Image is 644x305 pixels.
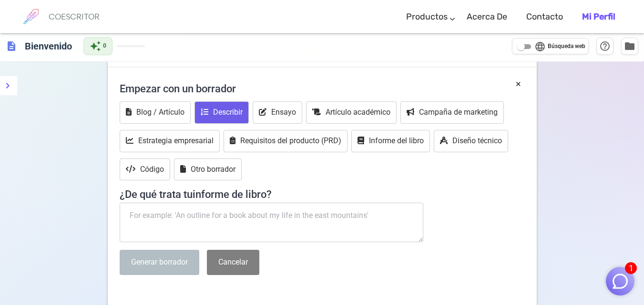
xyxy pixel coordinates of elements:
[25,40,72,52] font: Bienvenido
[516,77,521,91] button: ×
[103,42,106,49] font: 0
[120,83,236,95] font: Empezar con un borrador
[406,11,448,22] font: Productos
[120,250,199,275] button: Generar borrador
[213,108,243,117] font: Describir
[419,108,498,117] font: Campaña de marketing
[624,40,635,52] span: folder
[629,263,634,273] font: 1
[120,101,191,124] button: Blog / Artículo
[49,11,100,22] font: COESCRITOR
[138,136,214,145] font: Estrategia empresarial
[516,78,521,89] font: ×
[224,130,348,152] button: Requisitos del producto (PRD)
[174,158,242,181] button: Otro borrador
[611,272,629,290] img: Cerrar chat
[582,3,615,31] a: Mi perfil
[271,108,296,117] font: Ensayo
[606,267,634,295] button: 1
[369,136,424,145] font: Informe del libro
[452,136,502,145] font: Diseño técnico
[266,188,272,200] font: ?
[534,41,546,52] span: language
[21,37,76,56] h6: Haga clic para editar el título
[191,165,235,174] font: Otro borrador
[467,3,507,31] a: Acerca de
[194,101,249,124] button: Describir
[526,11,563,22] font: Contacto
[131,257,188,266] font: Generar borrador
[406,3,448,31] a: Productos
[218,257,248,266] font: Cancelar
[548,43,585,49] font: Búsqueda web
[207,250,259,275] button: Cancelar
[136,108,184,117] font: Blog / Artículo
[19,5,43,29] img: logotipo de la marca
[120,188,193,200] font: ¿De qué trata tu
[253,101,302,124] button: Ensayo
[599,40,611,52] span: help_outline
[596,38,613,55] button: Ayuda y atajos
[582,11,615,22] font: Mi perfil
[621,38,638,55] button: Administrar documentos
[90,40,101,52] span: auto_awesome
[306,101,397,124] button: Artículo académico
[351,130,430,152] button: Informe del libro
[140,165,164,174] font: Código
[193,188,266,200] font: informe de libro
[326,108,390,117] font: Artículo académico
[240,136,341,145] font: Requisitos del producto (PRD)
[400,101,504,124] button: Campaña de marketing
[6,40,17,52] span: description
[434,130,508,152] button: Diseño técnico
[526,3,563,31] a: Contacto
[120,130,220,152] button: Estrategia empresarial
[120,158,170,181] button: Código
[467,11,507,22] font: Acerca de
